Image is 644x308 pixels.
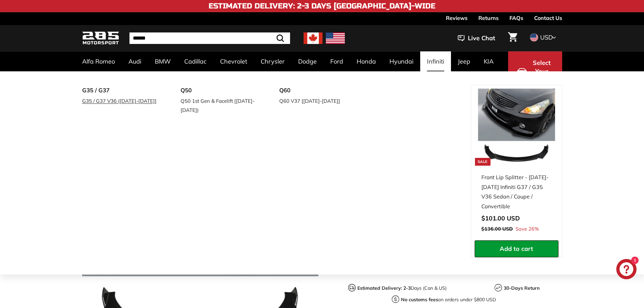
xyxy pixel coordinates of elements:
[82,85,162,96] a: G35 / G37
[481,214,520,222] span: $101.00 USD
[530,58,553,85] span: Select Your Vehicle
[122,51,148,71] a: Audi
[500,245,533,253] span: Add to cart
[181,96,260,115] a: Q50 1st Gen & Facelift [[DATE]-[DATE])
[504,27,521,50] a: Cart
[449,30,504,47] button: Live Chat
[177,51,213,71] a: Cadillac
[357,285,447,292] p: Days (Can & US)
[82,96,162,106] a: G35 / G37 V36 ([DATE]-[DATE]]
[481,172,552,211] div: Front Lip Splitter - [DATE]-[DATE] Infiniti G37 / G35 V36 Sedan / Coupe / Convertible
[181,85,260,96] a: Q50
[401,296,496,303] p: on orders under $800 USD
[401,297,438,303] strong: No customs fees
[82,30,119,46] img: Logo_285_Motorsport_areodynamics_components
[475,240,558,257] button: Add to cart
[481,226,513,232] span: $136.00 USD
[477,51,500,71] a: KIA
[475,85,558,240] a: Sale Front Lip Splitter - [DATE]-[DATE] Infiniti G37 / G35 V36 Sedan / Coupe / Convertible Save 26%
[213,51,254,71] a: Chevrolet
[475,158,491,166] div: Sale
[516,225,539,234] span: Save 26%
[324,51,350,71] a: Ford
[254,51,291,71] a: Chrysler
[509,12,523,24] a: FAQs
[504,285,540,291] strong: 30-Days Return
[540,33,553,41] span: USD
[279,96,359,106] a: Q60 V37 [[DATE]-[DATE]]
[451,51,477,71] a: Jeep
[148,51,177,71] a: BMW
[383,51,420,71] a: Hyundai
[350,51,383,71] a: Honda
[279,85,359,96] a: Q60
[129,32,290,44] input: Search
[614,259,639,281] inbox-online-store-chat: Shopify online store chat
[478,12,499,24] a: Returns
[420,51,451,71] a: Infiniti
[468,34,495,43] span: Live Chat
[209,2,435,10] h4: Estimated Delivery: 2-3 Days [GEOGRAPHIC_DATA]-Wide
[446,12,468,24] a: Reviews
[534,12,562,24] a: Contact Us
[357,285,411,291] strong: Estimated Delivery: 2-3
[75,51,122,71] a: Alfa Romeo
[291,51,324,71] a: Dodge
